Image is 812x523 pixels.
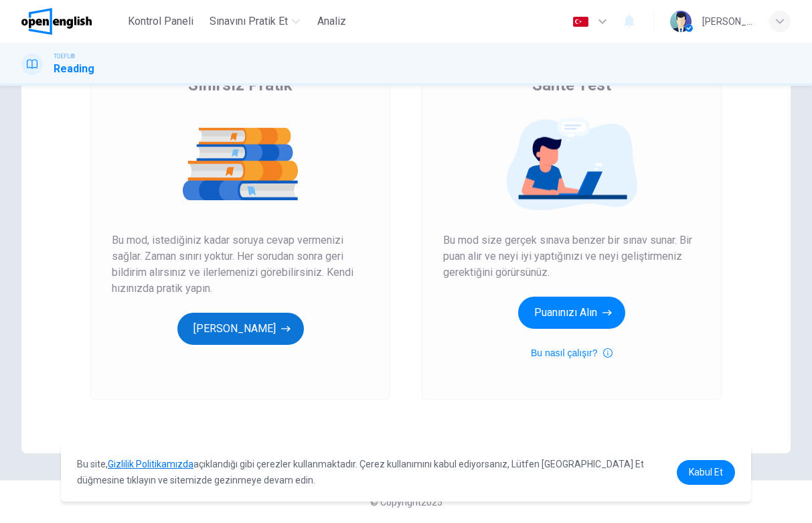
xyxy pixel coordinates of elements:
[670,11,692,32] img: Profile picture
[61,443,751,502] div: cookieconsent
[21,8,123,35] a: OpenEnglish logo
[689,467,723,477] span: Kabul Et
[572,17,589,27] img: tr
[317,13,346,29] span: Analiz
[123,9,199,33] button: Kontrol Paneli
[443,232,700,281] span: Bu mod size gerçek sınava benzer bir sınav sunar. Bir puan alır ve neyi iyi yaptığınızı ve neyi g...
[177,313,304,345] button: [PERSON_NAME]
[531,345,613,361] button: Bu nasıl çalışır?
[108,459,193,469] a: Gizlilik Politikamızda
[204,9,305,33] button: Sınavını Pratik Et
[54,61,94,77] h1: Reading
[112,232,369,297] span: Bu mod, istediğiniz kadar soruya cevap vermenizi sağlar. Zaman sınırı yoktur. Her sorudan sonra g...
[518,297,625,329] button: Puanınızı Alın
[311,9,353,33] button: Analiz
[370,497,442,508] span: © Copyright 2025
[54,52,75,61] span: TOEFL®
[128,13,193,29] span: Kontrol Paneli
[702,13,753,29] div: [PERSON_NAME]
[210,13,288,29] span: Sınavını Pratik Et
[21,8,92,35] img: OpenEnglish logo
[77,459,644,485] span: Bu site, açıklandığı gibi çerezler kullanmaktadır. Çerez kullanımını kabul ediyorsanız, Lütfen [G...
[677,460,735,485] a: dismiss cookie message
